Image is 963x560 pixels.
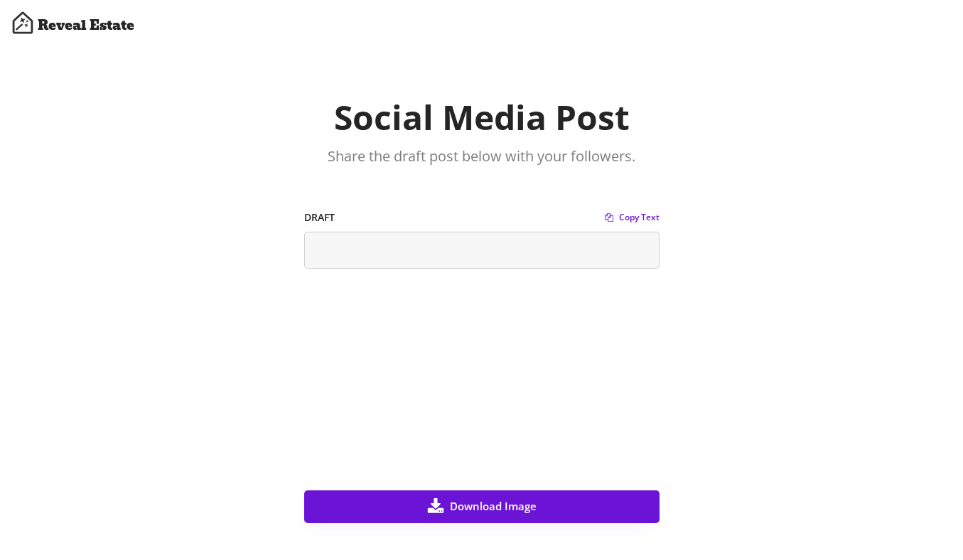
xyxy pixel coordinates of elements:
[38,16,134,34] h4: Reveal Estate
[619,213,660,222] span: Copy Text
[450,501,537,512] span: Download Image
[304,490,660,523] button: Download Image
[304,146,660,166] div: Share the draft post below with your followers.
[304,210,605,225] h6: DRAFT
[77,97,886,138] h2: Social Media Post
[605,210,660,225] button: Copy Text
[11,11,34,34] img: Artboard%201%20copy%203%20%281%29.svg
